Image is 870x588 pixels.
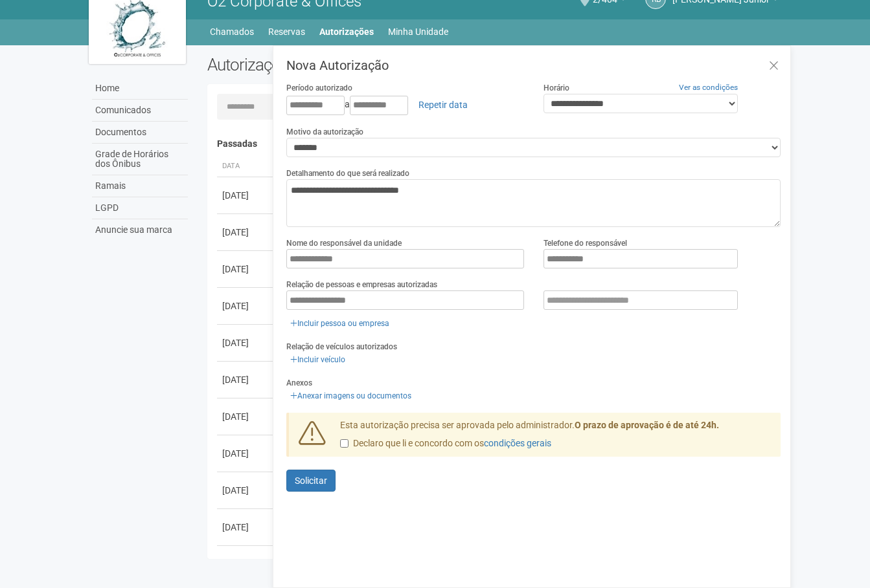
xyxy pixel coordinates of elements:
[222,299,270,312] div: [DATE]
[92,219,188,241] a: Anuncie sua marca
[388,23,448,41] a: Minha Unidade
[286,126,363,138] label: Motivo da autorização
[286,316,393,331] a: Incluir pessoa ou empresa
[92,175,188,197] a: Ramais
[222,263,270,276] div: [DATE]
[222,336,270,349] div: [DATE]
[210,23,254,41] a: Chamados
[222,521,270,534] div: [DATE]
[268,23,305,41] a: Reservas
[340,437,551,450] label: Declaro que li e concordo com os
[92,122,188,144] a: Documentos
[222,484,270,497] div: [DATE]
[217,139,772,149] h4: Passadas
[286,168,409,179] label: Detalhamento do que será realizado
[92,144,188,175] a: Grade de Horários dos Ônibus
[544,237,627,249] label: Telefone do responsável
[286,377,312,389] label: Anexos
[222,226,270,239] div: [DATE]
[544,82,569,94] label: Horário
[222,373,270,386] div: [DATE]
[484,438,551,448] a: condições gerais
[92,197,188,219] a: LGPD
[222,189,270,202] div: [DATE]
[679,83,738,92] a: Ver as condições
[207,55,485,74] h2: Autorizações
[319,23,374,41] a: Autorizações
[295,475,327,486] span: Solicitar
[286,279,437,290] label: Relação de pessoas e empresas autorizadas
[222,410,270,423] div: [DATE]
[286,237,402,249] label: Nome do responsável da unidade
[92,100,188,122] a: Comunicados
[286,353,349,367] a: Incluir veículo
[286,82,352,94] label: Período autorizado
[217,156,275,177] th: Data
[340,439,349,448] input: Declaro que li e concordo com oscondições gerais
[286,341,397,353] label: Relação de veículos autorizados
[286,94,524,116] div: a
[330,419,781,457] div: Esta autorização precisa ser aprovada pelo administrador.
[410,94,476,116] a: Repetir data
[92,78,188,100] a: Home
[222,447,270,460] div: [DATE]
[286,470,336,492] button: Solicitar
[286,59,781,72] h3: Nova Autorização
[575,420,719,430] strong: O prazo de aprovação é de até 24h.
[286,389,415,403] a: Anexar imagens ou documentos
